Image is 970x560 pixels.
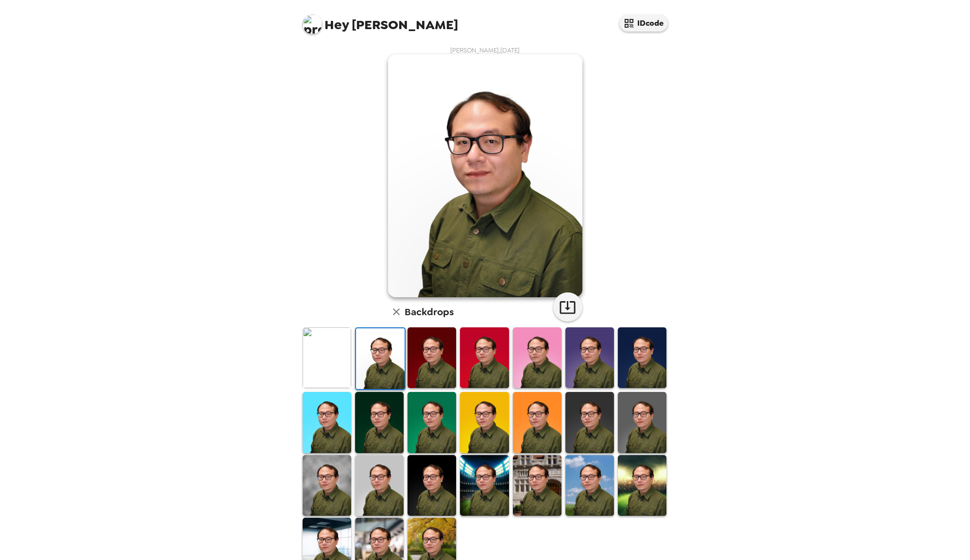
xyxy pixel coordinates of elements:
[388,54,582,297] img: user
[303,327,351,388] img: Original
[324,16,349,34] span: Hey
[303,15,322,34] img: profile pic
[450,46,520,54] span: [PERSON_NAME] , [DATE]
[303,10,458,32] span: [PERSON_NAME]
[619,15,668,32] button: IDcode
[405,304,454,320] h6: Backdrops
